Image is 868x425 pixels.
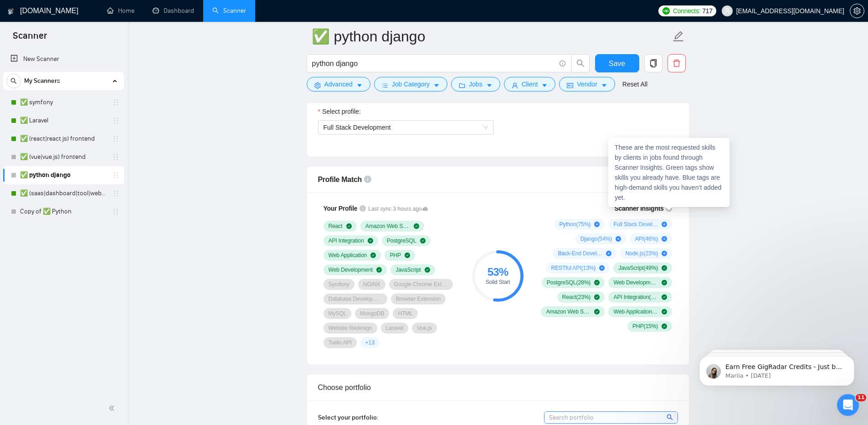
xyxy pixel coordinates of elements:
span: Python ( 75 %) [560,221,591,228]
span: search [667,412,674,422]
span: info-circle [360,205,366,212]
img: upwork-logo.png [663,7,670,15]
span: plus-circle [616,236,621,242]
span: check-circle [405,253,410,258]
span: My Scanners [24,72,60,90]
span: Node.js ( 23 %) [625,250,658,257]
span: check-circle [594,309,600,314]
span: double-left [108,404,118,413]
span: check-circle [370,253,376,258]
input: Search Freelance Jobs... [312,58,555,69]
span: MySQL [329,310,347,317]
span: caret-down [486,82,493,89]
span: Web Application ( 20 %) [613,308,658,315]
span: holder [112,117,119,124]
span: Google Chrome Extension [394,281,448,288]
a: ✅ (vue|vue.js) frontend [20,148,107,166]
span: Laravel [386,324,404,332]
a: New Scanner [10,50,117,68]
span: PostgreSQL [387,237,416,244]
input: Search portfolio [544,412,678,423]
span: API ( 46 %) [635,235,658,243]
span: setting [850,7,864,15]
button: folderJobscaret-down [451,77,500,91]
div: These are the most requested skills by clients in jobs found through Scanner Insights. Green tags... [608,138,729,207]
span: copy [645,59,662,67]
span: Website Redesign [329,324,372,332]
div: Solid Start [472,279,524,285]
span: PostgreSQL ( 28 %) [547,279,591,286]
a: setting [850,7,864,15]
span: holder [112,153,119,161]
span: holder [112,99,119,106]
span: JavaScript [395,266,421,273]
span: Vue.js [417,324,431,332]
span: plus-circle [599,265,605,271]
span: check-circle [662,294,667,300]
a: dashboardDashboard [153,7,194,15]
span: PHP ( 15 %) [632,323,658,330]
span: Back-End Development ( 25 %) [558,250,602,257]
span: Jobs [469,79,483,89]
span: holder [112,190,119,197]
span: holder [112,172,119,179]
span: MongoDB [360,310,384,317]
span: PHP [390,252,401,259]
span: delete [668,59,685,67]
a: ✅ symfony [20,93,107,111]
span: user [512,82,518,89]
span: Advanced [324,79,353,89]
span: idcard [567,82,573,89]
span: plus-circle [606,251,611,256]
span: caret-down [433,82,440,89]
span: folder [459,82,465,89]
span: 717 [702,6,712,16]
span: Browser Extension [396,295,441,303]
span: React [329,223,343,230]
span: Save [609,58,625,69]
span: check-circle [662,280,667,285]
button: search [6,74,21,88]
span: Full Stack Development [324,124,391,131]
button: search [571,54,590,72]
span: Profile Match [318,176,362,183]
span: plus-circle [662,236,667,242]
button: settingAdvancedcaret-down [307,77,370,91]
span: RESTful API ( 13 %) [551,264,596,272]
iframe: Intercom live chat [837,394,859,416]
span: edit [673,30,684,42]
span: Last sync 3 hours ago [368,205,428,213]
span: HTML [398,310,413,317]
span: Scanner Insights [614,205,663,212]
span: setting [314,82,321,89]
span: holder [112,208,119,215]
span: search [572,59,589,67]
span: Web Application [329,252,367,259]
span: Vendor [577,79,597,89]
span: React ( 23 %) [562,293,591,301]
a: ✅ (saas|dashboard|tool|web app|platform) ai developer [20,184,107,202]
span: Twilio API [329,339,352,346]
span: Connects: [673,6,700,16]
button: userClientcaret-down [504,77,556,91]
span: caret-down [601,82,607,89]
span: plus-circle [594,222,600,227]
a: homeHome [107,7,134,15]
button: delete [668,54,686,72]
div: Choose portfolio [318,374,678,400]
a: searchScanner [212,7,246,15]
iframe: Intercom notifications message [686,337,868,400]
span: info-circle [666,205,672,212]
span: NGINX [363,281,380,288]
span: Client [522,79,538,89]
li: My Scanners [3,72,124,221]
span: plus-circle [662,251,667,256]
span: check-circle [662,265,667,271]
span: Job Category [392,79,430,89]
span: search [7,78,21,84]
span: info-circle [364,176,371,183]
